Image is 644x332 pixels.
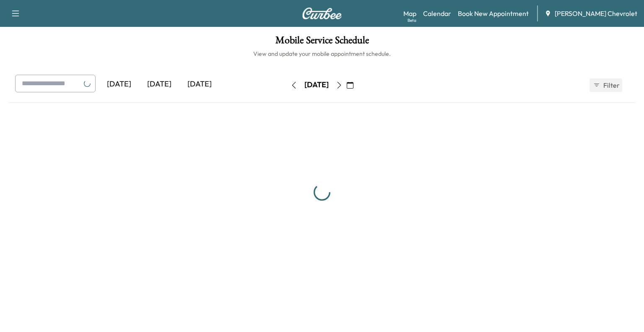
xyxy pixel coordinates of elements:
a: Book New Appointment [458,8,529,18]
div: [DATE] [99,75,139,94]
span: [PERSON_NAME] Chevrolet [555,8,637,18]
a: Calendar [423,8,451,18]
img: Curbee Logo [302,8,342,19]
div: [DATE] [139,75,179,94]
div: [DATE] [304,80,329,90]
a: MapBeta [403,8,416,18]
button: Filter [589,78,622,92]
span: Filter [603,80,618,90]
h1: Mobile Service Schedule [8,35,636,50]
h6: View and update your mobile appointment schedule. [8,50,636,58]
div: Beta [408,17,416,24]
div: [DATE] [179,75,220,94]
